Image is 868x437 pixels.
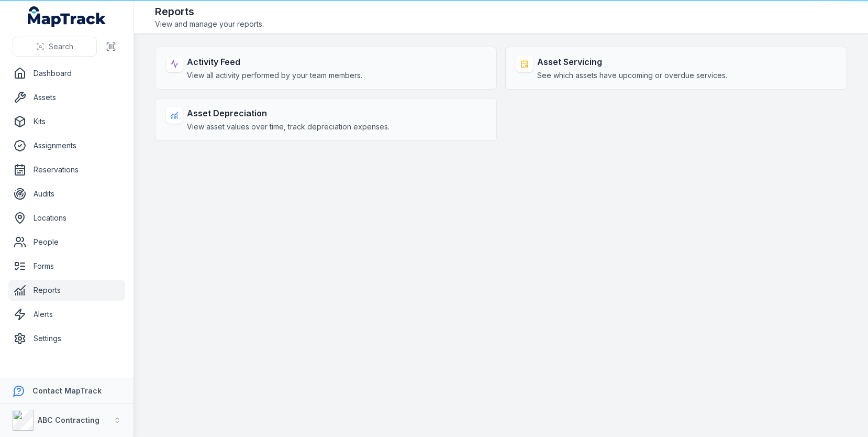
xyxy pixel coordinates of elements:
a: Forms [8,256,125,277]
a: Reports [8,280,125,301]
span: Search [49,41,73,52]
a: Asset DepreciationView asset values over time, track depreciation expenses. [155,98,497,141]
a: Asset ServicingSee which assets have upcoming or overdue services. [505,47,847,90]
a: Reservations [8,159,125,180]
strong: Activity Feed [187,56,362,68]
h2: Reports [155,4,264,19]
span: View and manage your reports. [155,19,264,29]
a: Locations [8,207,125,228]
strong: Asset Depreciation [187,107,390,119]
a: Audits [8,183,125,204]
span: See which assets have upcoming or overdue services. [537,70,727,81]
strong: Contact MapTrack [32,386,102,395]
a: People [8,232,125,253]
strong: ABC Contracting [38,416,99,424]
strong: Asset Servicing [537,56,727,68]
a: Assignments [8,135,125,156]
span: View all activity performed by your team members. [187,70,362,81]
a: MapTrack [28,6,106,27]
a: Dashboard [8,63,125,84]
a: Kits [8,111,125,132]
button: Search [13,37,97,57]
a: Settings [8,328,125,349]
a: Assets [8,87,125,108]
a: Alerts [8,304,125,325]
span: View asset values over time, track depreciation expenses. [187,122,390,132]
a: Activity FeedView all activity performed by your team members. [155,47,497,90]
